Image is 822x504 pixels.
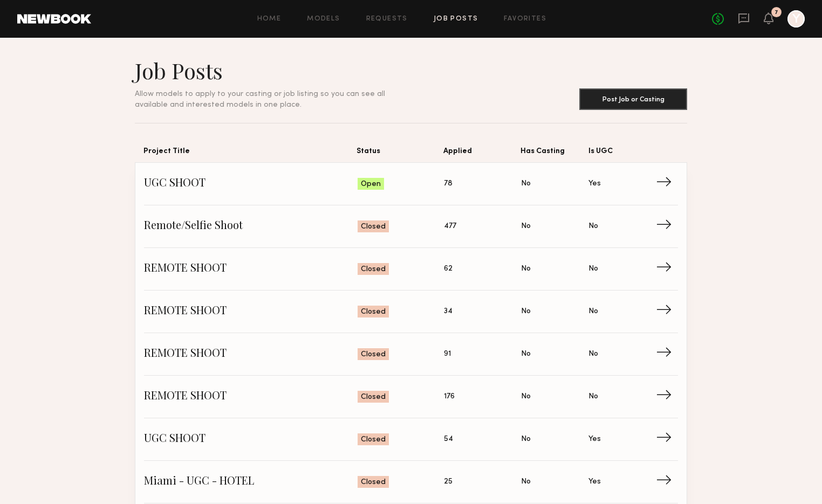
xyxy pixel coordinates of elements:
span: Closed [361,434,386,445]
span: Status [357,145,443,162]
a: Favorites [504,16,546,23]
span: Closed [361,392,386,403]
span: Open [361,179,381,190]
span: No [588,263,598,275]
span: No [588,391,598,403]
div: 7 [775,10,778,16]
span: → [656,389,678,405]
span: → [656,303,678,320]
span: No [521,348,531,360]
span: REMOTE SHOOT [144,261,358,277]
span: Is UGC [588,145,656,162]
span: → [656,176,678,192]
span: UGC SHOOT [144,431,358,447]
span: No [588,306,598,317]
span: 34 [444,306,453,317]
button: Post Job or Casting [579,88,687,110]
span: 25 [444,476,453,488]
span: 477 [444,220,456,232]
span: Project Title [143,145,357,162]
span: Miami - UGC - HOTEL [144,474,358,490]
span: → [656,261,678,277]
span: UGC SHOOT [144,176,358,192]
a: Home [257,16,282,23]
a: UGC SHOOTOpen78NoYes→ [144,163,678,205]
span: Has Casting [520,145,588,162]
span: Closed [361,307,386,317]
span: Closed [361,222,386,232]
h1: Job Posts [135,57,411,84]
a: Y [787,10,805,27]
a: REMOTE SHOOTClosed62NoNo→ [144,248,678,291]
span: No [521,476,531,488]
span: 78 [444,178,453,190]
span: Allow models to apply to your casting or job listing so you can see all available and interested ... [135,91,385,108]
span: → [656,474,678,490]
span: REMOTE SHOOT [144,346,358,362]
span: No [588,348,598,360]
span: Closed [361,264,386,275]
span: Closed [361,349,386,360]
a: REMOTE SHOOTClosed91NoNo→ [144,333,678,376]
span: Applied [443,145,520,162]
span: 91 [444,348,451,360]
a: REMOTE SHOOTClosed176NoNo→ [144,376,678,418]
span: No [521,263,531,275]
span: 176 [444,391,455,403]
a: Remote/Selfie ShootClosed477NoNo→ [144,205,678,248]
span: → [656,431,678,447]
span: REMOTE SHOOT [144,303,358,320]
span: No [521,306,531,317]
a: Job Posts [434,16,478,23]
span: No [521,178,531,190]
span: → [656,346,678,362]
a: Miami - UGC - HOTELClosed25NoYes→ [144,461,678,503]
span: 62 [444,263,453,275]
span: 54 [444,433,453,445]
span: → [656,218,678,234]
span: No [521,391,531,403]
span: No [588,220,598,232]
span: Closed [361,477,386,488]
span: Yes [588,178,601,190]
span: No [521,220,531,232]
span: Remote/Selfie Shoot [144,218,358,234]
span: Yes [588,433,601,445]
span: Yes [588,476,601,488]
a: REMOTE SHOOTClosed34NoNo→ [144,291,678,333]
span: REMOTE SHOOT [144,389,358,405]
a: Models [307,16,340,23]
span: No [521,433,531,445]
a: Requests [366,16,408,23]
a: UGC SHOOTClosed54NoYes→ [144,418,678,461]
